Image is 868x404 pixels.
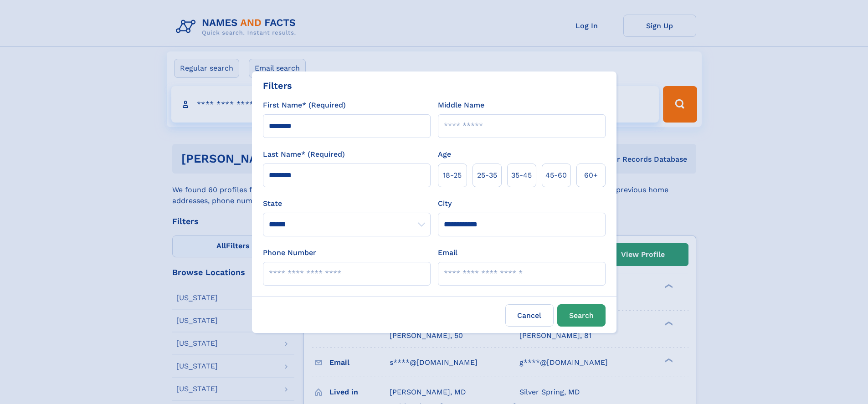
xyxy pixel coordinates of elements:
label: Age [438,149,451,160]
span: 18‑25 [443,170,462,181]
label: City [438,198,452,209]
span: 60+ [584,170,598,181]
span: 35‑45 [511,170,532,181]
label: Cancel [505,304,554,327]
label: First Name* (Required) [263,100,346,111]
label: Last Name* (Required) [263,149,345,160]
label: State [263,198,431,209]
label: Email [438,247,457,258]
label: Middle Name [438,100,484,111]
button: Search [557,304,606,327]
div: Filters [263,79,292,92]
span: 45‑60 [545,170,567,181]
label: Phone Number [263,247,316,258]
span: 25‑35 [477,170,497,181]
